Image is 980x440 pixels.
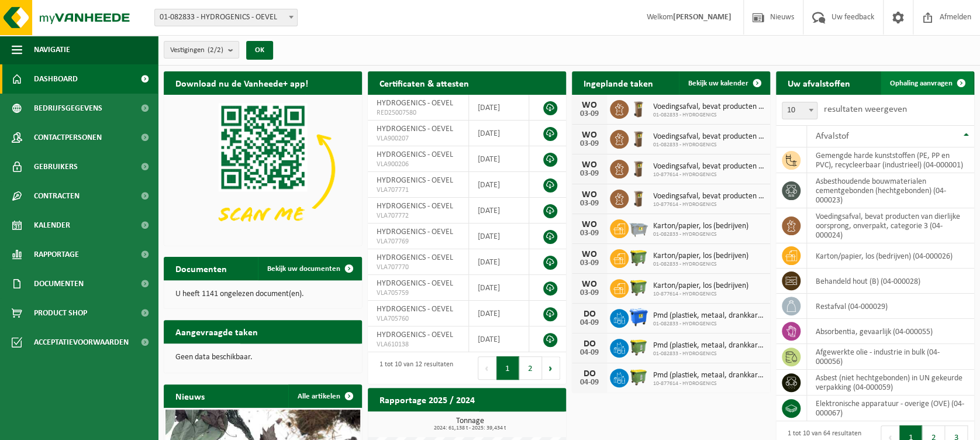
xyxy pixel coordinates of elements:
[374,425,566,431] span: 2024: 61,138 t - 2025: 39,434 t
[629,247,648,267] img: WB-1100-HPE-GN-50
[653,102,764,112] span: Voedingsafval, bevat producten van dierlijke oorsprong, onverpakt, categorie 3
[175,290,350,298] p: U heeft 1141 ongelezen document(en).
[377,185,460,195] span: VLA707771
[807,208,974,243] td: voedingsafval, bevat producten van dierlijke oorsprong, onverpakt, categorie 3 (04-000024)
[377,99,453,108] span: HYDROGENICS - OEVEL
[155,9,297,26] span: 01-082833 - HYDROGENICS - OEVEL
[578,379,601,387] div: 04-09
[267,265,340,273] span: Bekijk uw documenten
[807,344,974,370] td: afgewerkte olie - industrie in bulk (04-000056)
[519,356,542,380] button: 2
[377,263,460,272] span: VLA707770
[578,339,601,349] div: DO
[807,396,974,421] td: elektronische apparatuur - overige (OVE) (04-000067)
[469,146,529,172] td: [DATE]
[578,101,601,110] div: WO
[469,198,529,224] td: [DATE]
[34,152,78,181] span: Gebruikers
[807,147,974,173] td: gemengde harde kunststoffen (PE, PP en PVC), recycleerbaar (industrieel) (04-000001)
[673,13,731,22] strong: [PERSON_NAME]
[479,411,565,434] a: Bekijk rapportage
[653,112,764,119] span: 01-082833 - HYDROGENICS
[377,202,453,211] span: HYDROGENICS - OEVEL
[629,128,648,148] img: WB-0140-HPE-BN-01
[578,229,601,238] div: 03-09
[782,102,817,119] span: 10
[653,311,764,321] span: Pmd (plastiek, metaal, drankkartons) (bedrijven)
[377,314,460,324] span: VLA705760
[653,142,764,149] span: 01-082833 - HYDROGENICS
[653,281,748,291] span: Karton/papier, los (bedrijven)
[629,367,648,387] img: WB-1100-HPE-GN-50
[377,160,460,169] span: VLA900206
[377,288,460,298] span: VLA705759
[246,41,273,60] button: OK
[34,94,102,123] span: Bedrijfsgegevens
[368,71,481,94] h2: Certificaten & attesten
[164,384,216,407] h2: Nieuws
[170,42,223,59] span: Vestigingen
[164,257,239,280] h2: Documenten
[578,110,601,118] div: 03-09
[288,384,361,408] a: Alle artikelen
[572,71,665,94] h2: Ingeplande taken
[890,80,953,87] span: Ophaling aanvragen
[653,132,764,142] span: Voedingsafval, bevat producten van dierlijke oorsprong, onverpakt, categorie 3
[34,328,129,357] span: Acceptatievoorwaarden
[377,340,460,349] span: VLA610138
[478,356,496,380] button: Previous
[653,371,764,380] span: Pmd (plastiek, metaal, drankkartons) (bedrijven)
[578,250,601,259] div: WO
[578,319,601,327] div: 04-09
[629,277,648,297] img: WB-1100-HPE-GN-50
[377,228,453,236] span: HYDROGENICS - OEVEL
[34,240,79,269] span: Rapportage
[578,280,601,289] div: WO
[34,298,87,328] span: Product Shop
[578,190,601,200] div: WO
[653,192,764,201] span: Voedingsafval, bevat producten van dierlijke oorsprong, onverpakt, categorie 3
[653,380,764,387] span: 10-877614 - HYDROGENICS
[377,134,460,143] span: VLA900207
[629,337,648,357] img: WB-1100-HPE-GN-50
[377,176,453,185] span: HYDROGENICS - OEVEL
[496,356,519,380] button: 1
[368,388,486,411] h2: Rapportage 2025 / 2024
[782,102,817,119] span: 10
[208,46,223,54] count: (2/2)
[807,370,974,396] td: asbest (niet hechtgebonden) in UN gekeurde verpakking (04-000059)
[175,353,350,362] p: Geen data beschikbaar.
[377,237,460,246] span: VLA707769
[578,259,601,267] div: 03-09
[374,417,566,431] h3: Tonnage
[629,218,648,238] img: WB-2500-GAL-GY-01
[653,222,748,231] span: Karton/papier, los (bedrijven)
[377,211,460,221] span: VLA707772
[881,71,973,95] a: Ophaling aanvragen
[653,341,764,350] span: Pmd (plastiek, metaal, drankkartons) (bedrijven)
[377,150,453,159] span: HYDROGENICS - OEVEL
[578,220,601,229] div: WO
[653,162,764,171] span: Voedingsafval, bevat producten van dierlijke oorsprong, onverpakt, categorie 3
[578,349,601,357] div: 04-09
[377,331,453,339] span: HYDROGENICS - OEVEL
[578,200,601,208] div: 03-09
[653,261,748,268] span: 01-082833 - HYDROGENICS
[34,35,70,64] span: Navigatie
[377,125,453,133] span: HYDROGENICS - OEVEL
[377,279,453,288] span: HYDROGENICS - OEVEL
[258,257,361,280] a: Bekijk uw documenten
[807,319,974,344] td: absorbentia, gevaarlijk (04-000055)
[469,249,529,275] td: [DATE]
[164,95,362,243] img: Download de VHEPlus App
[653,350,764,357] span: 01-082833 - HYDROGENICS
[542,356,560,380] button: Next
[34,211,70,240] span: Kalender
[164,320,270,343] h2: Aangevraagde taken
[776,71,862,94] h2: Uw afvalstoffen
[469,121,529,146] td: [DATE]
[469,172,529,198] td: [DATE]
[469,95,529,121] td: [DATE]
[653,201,764,208] span: 10-877614 - HYDROGENICS
[653,291,748,298] span: 10-877614 - HYDROGENICS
